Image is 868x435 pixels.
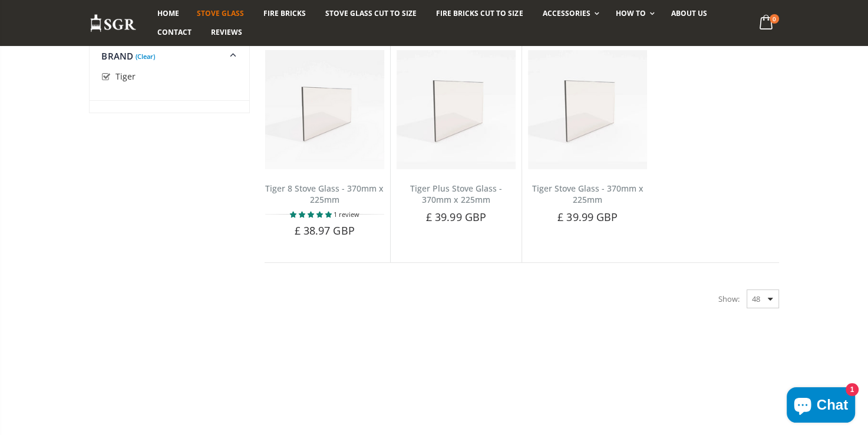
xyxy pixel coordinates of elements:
[532,183,643,205] a: Tiger Stove Glass - 370mm x 225mm
[754,12,778,35] a: 0
[148,4,188,23] a: Home
[157,27,192,37] span: Contact
[528,50,647,169] img: Tiger Stove Glass
[197,8,244,18] span: Stove Glass
[202,23,251,42] a: Reviews
[557,210,618,224] span: £ 39.99 GBP
[533,4,605,23] a: Accessories
[255,4,315,23] a: Fire Bricks
[542,8,590,18] span: Accessories
[211,27,242,37] span: Reviews
[671,8,707,18] span: About us
[101,50,133,62] span: Brand
[157,8,179,18] span: Home
[115,71,136,82] span: Tiger
[90,14,137,33] img: Stove Glass Replacement
[265,50,384,169] img: Tiger 8 Stove Glass
[265,183,384,205] a: Tiger 8 Stove Glass - 370mm x 225mm
[290,210,334,219] span: 5.00 stars
[427,4,532,23] a: Fire Bricks Cut To Size
[334,210,359,219] span: 1 review
[662,4,716,23] a: About us
[607,4,661,23] a: How To
[718,289,740,308] span: Show:
[426,210,486,224] span: £ 39.99 GBP
[263,8,306,18] span: Fire Bricks
[316,4,425,23] a: Stove Glass Cut To Size
[325,8,417,18] span: Stove Glass Cut To Size
[397,50,516,169] img: Tiger Plus Stove Glass
[188,4,253,23] a: Stove Glass
[148,23,200,42] a: Contact
[295,223,355,238] span: £ 38.97 GBP
[436,8,523,18] span: Fire Bricks Cut To Size
[783,387,859,426] inbox-online-store-chat: Shopify online store chat
[410,183,502,205] a: Tiger Plus Stove Glass - 370mm x 225mm
[616,8,646,18] span: How To
[770,14,779,24] span: 0
[136,55,155,58] a: (Clear)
